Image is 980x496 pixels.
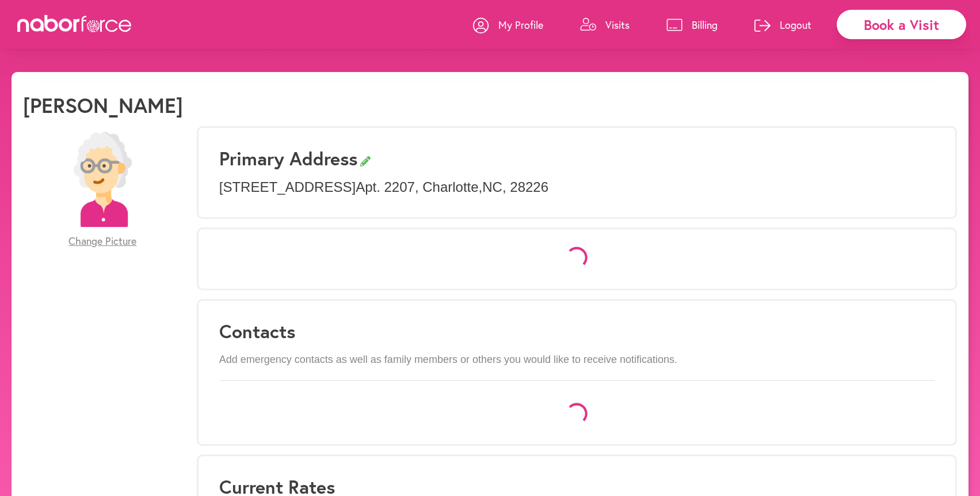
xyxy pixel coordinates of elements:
[780,18,811,32] p: Logout
[55,132,150,227] img: efc20bcf08b0dac87679abea64c1faab.png
[219,179,935,196] p: [STREET_ADDRESS] Apt. 2207 , Charlotte , NC , 28226
[219,354,935,366] p: Add emergency contacts as well as family members or others you would like to receive notifications.
[580,7,630,42] a: Visits
[666,7,718,42] a: Billing
[219,320,935,342] h3: Contacts
[754,7,811,42] a: Logout
[68,235,136,248] span: Change Picture
[498,18,543,32] p: My Profile
[219,147,935,169] h3: Primary Address
[837,10,966,39] div: Book a Visit
[473,7,543,42] a: My Profile
[692,18,718,32] p: Billing
[23,93,183,118] h1: [PERSON_NAME]
[605,18,630,32] p: Visits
